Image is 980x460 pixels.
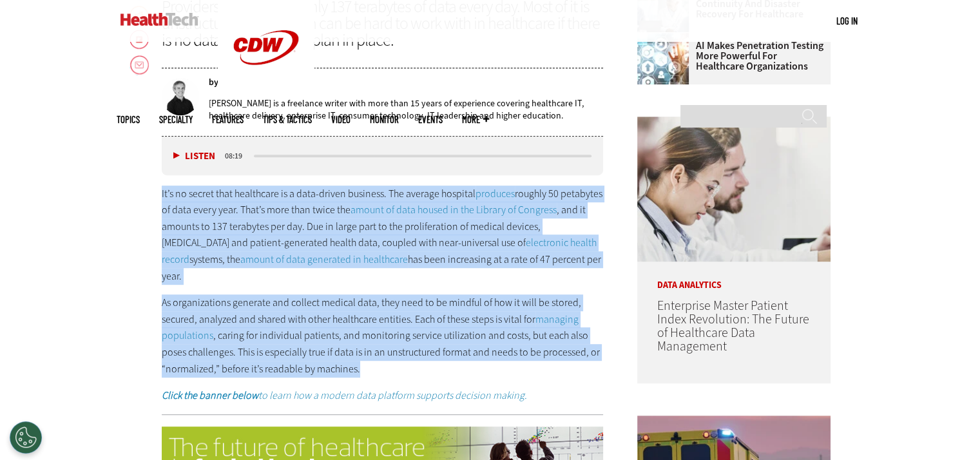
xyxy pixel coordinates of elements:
img: Home [120,13,198,26]
em: Click the banner below [162,388,258,402]
div: User menu [836,14,858,28]
em: to learn how a modern data platform supports decision making. [258,388,527,402]
div: duration [223,150,252,162]
a: Log in [836,15,858,26]
a: MonITor [370,115,399,124]
p: It’s no secret that healthcare is a data-driven business. The average hospital roughly 50 petabyt... [162,186,604,285]
span: More [462,115,489,124]
a: Events [418,115,443,124]
div: media player [162,137,604,175]
a: amount of data generated in healthcare [240,253,408,266]
button: Listen [173,151,215,161]
a: amount of data housed in the Library of Congress [351,203,557,216]
a: Click the banner belowto learn how a modern data platform supports decision making. [162,388,527,402]
span: Topics [117,115,140,124]
div: Cookies Settings [10,421,42,454]
a: CDW [218,85,314,99]
button: Open Preferences [10,421,42,454]
p: Data Analytics [637,262,831,290]
a: Enterprise Master Patient Index Revolution: The Future of Healthcare Data Management [657,297,809,355]
img: medical researchers look at data on desktop monitor [637,117,831,262]
p: As organizations generate and collect medical data, they need to be mindful of how it will be sto... [162,294,604,377]
a: Video [331,115,351,124]
a: Features [212,115,244,124]
span: Specialty [159,115,193,124]
a: produces [476,187,515,200]
a: Tips & Tactics [263,115,312,124]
